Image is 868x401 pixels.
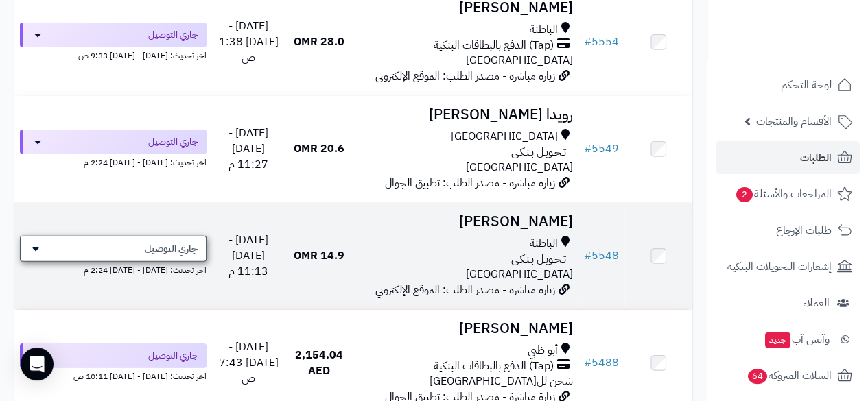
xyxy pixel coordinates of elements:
span: جاري التوصيل [148,28,198,42]
span: جاري التوصيل [148,349,198,363]
span: زيارة مباشرة - مصدر الطلب: تطبيق الجوال [385,175,555,191]
span: الباطنة [530,22,558,38]
span: شحن لل[GEOGRAPHIC_DATA] [430,373,573,389]
span: لوحة التحكم [781,75,832,95]
span: 64 [748,369,767,384]
a: العملاء [716,287,860,319]
div: اخر تحديث: [DATE] - [DATE] 10:11 ص [20,368,207,382]
span: 28.0 OMR [294,34,344,50]
span: أبو ظبي [528,343,558,359]
span: [GEOGRAPHIC_DATA] [466,159,573,175]
span: # [584,354,591,371]
img: logo-2.png [775,37,855,66]
span: [GEOGRAPHIC_DATA] [466,52,573,69]
a: إشعارات التحويلات البنكية [716,250,860,283]
h3: [PERSON_NAME] [358,321,573,337]
span: 14.9 OMR [294,247,344,264]
span: الأقسام والمنتجات [756,112,832,131]
span: # [584,141,591,157]
h3: [PERSON_NAME] [358,214,573,230]
span: 2,154.04 AED [295,347,343,379]
span: جاري التوصيل [148,135,198,149]
span: [DATE] - [DATE] 11:13 م [228,232,268,280]
div: Open Intercom Messenger [21,348,54,380]
span: الطلبات [800,148,832,167]
span: تـحـويـل بـنـكـي [511,145,566,160]
span: # [584,247,591,264]
span: (Tap) الدفع بالبطاقات البنكية [434,359,554,374]
span: تـحـويـل بـنـكـي [511,252,566,267]
a: وآتس آبجديد [716,323,860,356]
a: #5554 [584,34,619,50]
span: 2 [736,187,753,202]
span: طلبات الإرجاع [776,221,832,240]
div: اخر تحديث: [DATE] - [DATE] 2:24 م [20,154,207,169]
span: العملاء [803,293,830,313]
span: إشعارات التحويلات البنكية [727,257,832,276]
span: وآتس آب [764,330,830,349]
span: [GEOGRAPHIC_DATA] [466,266,573,282]
div: اخر تحديث: [DATE] - [DATE] 9:33 ص [20,47,207,62]
span: زيارة مباشرة - مصدر الطلب: الموقع الإلكتروني [375,282,555,298]
h3: رويدا [PERSON_NAME] [358,107,573,123]
span: جديد [765,332,790,348]
span: [DATE] - [DATE] 7:43 ص [219,339,279,387]
a: #5488 [584,354,619,371]
a: #5548 [584,247,619,264]
span: المراجعات والأسئلة [735,184,832,204]
a: السلات المتروكة64 [716,359,860,392]
a: #5549 [584,141,619,157]
span: 20.6 OMR [294,141,344,157]
span: جاري التوصيل [145,242,198,256]
a: طلبات الإرجاع [716,214,860,247]
a: لوحة التحكم [716,69,860,101]
a: المراجعات والأسئلة2 [716,178,860,210]
a: الطلبات [716,141,860,174]
span: (Tap) الدفع بالبطاقات البنكية [434,38,554,53]
span: الباطنة [530,236,558,252]
span: زيارة مباشرة - مصدر الطلب: الموقع الإلكتروني [375,68,555,84]
span: [GEOGRAPHIC_DATA] [451,129,558,145]
span: السلات المتروكة [747,366,832,385]
span: [DATE] - [DATE] 1:38 ص [219,18,279,66]
span: [DATE] - [DATE] 11:27 م [228,125,268,173]
div: اخر تحديث: [DATE] - [DATE] 2:24 م [20,262,207,276]
span: # [584,34,591,50]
